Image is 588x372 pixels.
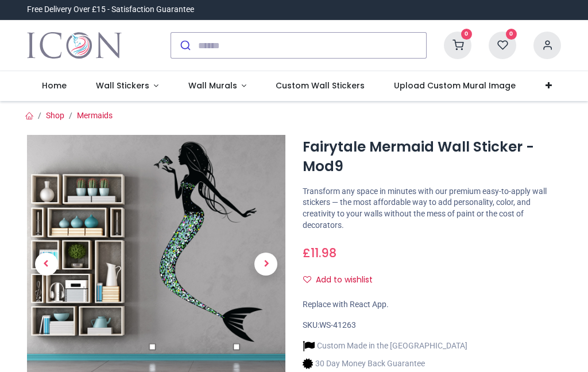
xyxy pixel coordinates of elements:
a: 0 [489,40,516,49]
div: Replace with React App. [303,299,561,311]
span: Custom Wall Stickers [276,80,365,91]
sup: 0 [506,29,517,40]
a: Next [247,174,286,355]
span: Previous [35,253,58,276]
button: Add to wishlistAdd to wishlist [303,270,382,290]
a: Logo of Icon Wall Stickers [27,29,122,61]
span: £ [303,245,336,261]
a: Previous [27,174,66,355]
button: Submit [171,33,198,58]
a: 0 [444,40,471,49]
p: Transform any space in minutes with our premium easy-to-apply wall stickers — the most affordable... [303,186,561,231]
i: Add to wishlist [303,276,311,284]
div: SKU: [303,320,561,331]
span: Wall Murals [188,80,237,91]
span: Wall Stickers [96,80,149,91]
span: Next [254,253,277,276]
span: Home [42,80,67,91]
span: 11.98 [311,245,336,261]
li: Custom Made in the [GEOGRAPHIC_DATA] [303,340,467,352]
div: Free Delivery Over £15 - Satisfaction Guarantee [27,4,194,15]
iframe: Customer reviews powered by Trustpilot [320,4,561,15]
a: Mermaids [77,111,113,120]
sup: 0 [461,29,472,40]
img: Icon Wall Stickers [27,29,122,61]
h1: Fairytale Mermaid Wall Sticker - Mod9 [303,137,561,177]
a: Wall Stickers [81,71,173,101]
a: Shop [46,111,64,120]
span: WS-41263 [319,320,356,330]
span: Upload Custom Mural Image [394,80,516,91]
li: 30 Day Money Back Guarantee [303,358,467,370]
a: Wall Murals [173,71,261,101]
